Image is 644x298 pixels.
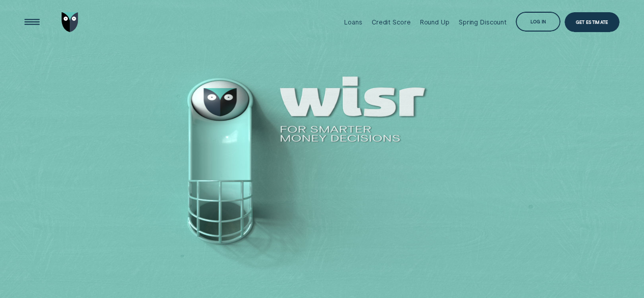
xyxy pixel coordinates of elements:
[459,18,507,26] div: Spring Discount
[22,12,42,33] button: Open Menu
[62,12,78,33] img: Wisr
[565,12,620,33] a: Get Estimate
[372,18,411,26] div: Credit Score
[420,18,450,26] div: Round Up
[344,18,362,26] div: Loans
[516,12,561,32] button: Log in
